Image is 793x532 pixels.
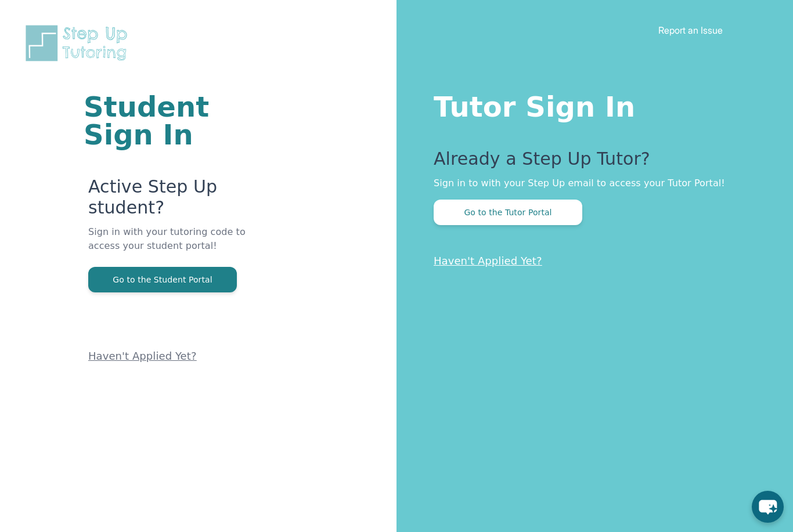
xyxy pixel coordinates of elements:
[88,350,197,362] a: Haven't Applied Yet?
[84,93,257,149] h1: Student Sign In
[434,176,747,190] p: Sign in to with your Step Up email to access your Tutor Portal!
[434,200,582,225] button: Go to the Tutor Portal
[434,88,747,121] h1: Tutor Sign In
[752,491,784,523] button: chat-button
[88,176,257,225] p: Active Step Up student?
[23,23,135,63] img: Step Up Tutoring horizontal logo
[434,149,747,176] p: Already a Step Up Tutor?
[88,267,237,292] button: Go to the Student Portal
[434,255,542,267] a: Haven't Applied Yet?
[658,24,723,36] a: Report an Issue
[88,274,237,285] a: Go to the Student Portal
[434,207,582,218] a: Go to the Tutor Portal
[88,225,257,267] p: Sign in with your tutoring code to access your student portal!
